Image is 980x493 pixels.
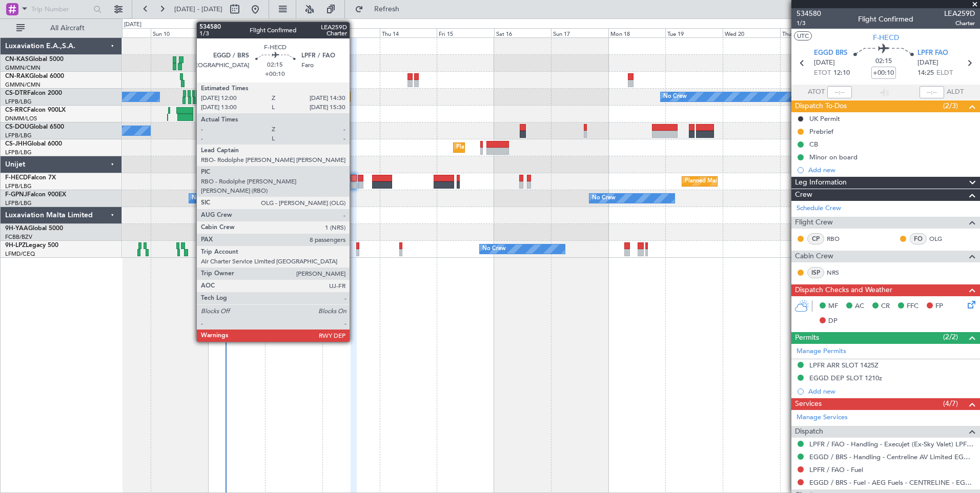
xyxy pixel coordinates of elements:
[794,31,812,40] button: UTC
[944,8,975,19] span: LEA259D
[797,346,846,357] a: Manage Permits
[917,68,934,78] span: 14:25
[5,192,66,198] a: F-GPNJFalcon 900EX
[94,28,151,37] div: Sat 9
[5,73,64,79] a: CN-RAKGlobal 6000
[808,387,975,396] div: Add new
[827,234,850,243] a: RBO
[592,191,616,206] div: No Crew
[795,284,892,296] span: Dispatch Checks and Weather
[437,28,494,37] div: Fri 15
[5,56,29,63] span: CN-KAS
[5,90,62,96] a: CS-DTRFalcon 2000
[31,2,90,17] input: Trip Number
[151,28,208,37] div: Sun 10
[665,28,723,37] div: Tue 19
[809,374,882,382] div: EGGD DEP SLOT 1210z
[947,87,964,97] span: ALDT
[551,28,608,37] div: Sun 17
[5,64,40,72] a: GMMN/CMN
[809,361,879,369] div: LPFR ARR SLOT 1425Z
[795,217,833,229] span: Flight Crew
[855,301,864,312] span: AC
[809,127,833,136] div: Prebrief
[5,141,27,147] span: CS-JHH
[456,140,618,155] div: Planned Maint [GEOGRAPHIC_DATA] ([GEOGRAPHIC_DATA])
[227,140,389,155] div: Planned Maint [GEOGRAPHIC_DATA] ([GEOGRAPHIC_DATA])
[944,19,975,28] span: Charter
[795,189,812,201] span: Crew
[5,175,56,181] a: F-HECDFalcon 7X
[5,250,35,258] a: LFMD/CEQ
[809,478,975,487] a: EGGD / BRS - Fuel - AEG Fuels - CENTRELINE - EGGD / BRS
[809,440,975,448] a: LPFR / FAO - Handling - Execujet (Ex-Sky Valet) LPFR / FAO
[5,98,32,106] a: LFPB/LBG
[907,301,918,312] span: FFC
[827,86,852,98] input: --:--
[809,114,840,123] div: UK Permit
[723,28,780,37] div: Wed 20
[192,191,215,206] div: No Crew
[808,166,975,174] div: Add new
[5,199,32,207] a: LFPB/LBG
[943,100,958,111] span: (2/3)
[5,107,66,113] a: CS-RRCFalcon 900LX
[814,58,835,68] span: [DATE]
[5,175,28,181] span: F-HECD
[943,398,958,409] span: (4/7)
[5,225,63,232] a: 9H-YAAGlobal 5000
[795,100,847,112] span: Dispatch To-Dos
[239,123,401,138] div: Planned Maint [GEOGRAPHIC_DATA] ([GEOGRAPHIC_DATA])
[5,225,28,232] span: 9H-YAA
[808,87,825,97] span: ATOT
[814,68,831,78] span: ETOT
[873,32,899,43] span: F-HECD
[5,124,64,130] a: CS-DOUGlobal 6500
[5,90,27,96] span: CS-DTR
[795,426,823,438] span: Dispatch
[124,20,141,29] div: [DATE]
[827,268,850,277] a: NRS
[365,6,409,13] span: Refresh
[608,28,666,37] div: Mon 18
[5,81,40,89] a: GMMN/CMN
[797,203,841,214] a: Schedule Crew
[833,68,850,78] span: 12:10
[828,316,838,326] span: DP
[5,124,29,130] span: CS-DOU
[809,465,863,474] a: LPFR / FAO - Fuel
[208,28,266,37] div: Mon 11
[5,107,27,113] span: CS-RRC
[809,153,857,161] div: Minor on board
[5,233,32,241] a: FCBB/BZV
[5,73,29,79] span: CN-RAK
[5,242,58,249] a: 9H-LPZLegacy 500
[344,89,396,105] div: Planned Maint Sofia
[5,115,37,122] a: DNMM/LOS
[322,28,380,37] div: Wed 13
[809,140,818,149] div: CB
[685,174,846,189] div: Planned Maint [GEOGRAPHIC_DATA] ([GEOGRAPHIC_DATA])
[663,89,687,105] div: No Crew
[5,242,26,249] span: 9H-LPZ
[917,48,948,58] span: LPFR FAO
[795,332,819,344] span: Permits
[797,413,848,423] a: Manage Services
[494,28,552,37] div: Sat 16
[780,28,838,37] div: Thu 21
[27,25,108,32] span: All Aircraft
[795,251,833,262] span: Cabin Crew
[814,48,847,58] span: EGGD BRS
[350,1,412,17] button: Refresh
[11,20,111,36] button: All Aircraft
[935,301,943,312] span: FP
[174,5,222,14] span: [DATE] - [DATE]
[795,398,822,410] span: Services
[5,149,32,156] a: LFPB/LBG
[807,233,824,244] div: CP
[5,192,27,198] span: F-GPNJ
[943,332,958,342] span: (2/2)
[828,301,838,312] span: MF
[797,8,821,19] span: 534580
[917,58,938,68] span: [DATE]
